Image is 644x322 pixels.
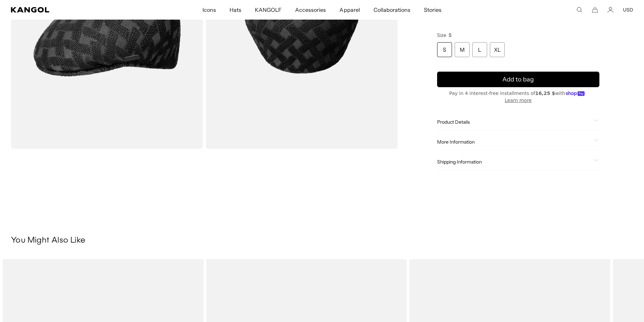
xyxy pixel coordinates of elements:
span: S [449,32,452,38]
a: Kangol [11,7,134,13]
h3: You Might Also Like [11,236,633,246]
span: More Information [437,139,591,145]
div: M [455,42,470,57]
span: Size [437,32,446,38]
div: L [472,42,487,57]
summary: Search here [576,7,582,13]
div: XL [490,42,505,57]
button: Cart [592,7,598,13]
span: Product Details [437,119,591,125]
button: USD [623,7,633,13]
a: Account [607,7,614,13]
button: Add to bag [437,72,599,87]
div: S [437,42,452,57]
span: Shipping Information [437,159,591,165]
span: Add to bag [502,75,534,84]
